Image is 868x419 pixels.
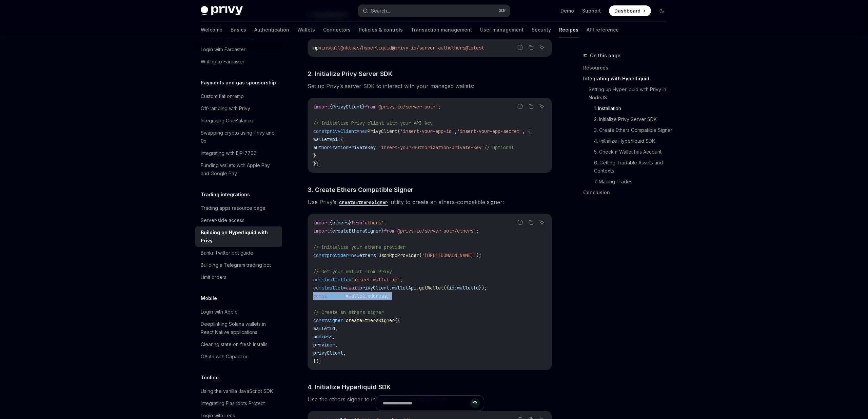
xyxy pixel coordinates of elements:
[201,399,265,407] div: Integrating Flashbots Protect
[349,277,351,283] span: =
[330,104,332,110] span: {
[527,43,535,52] button: Copy the contents from the code block
[351,277,400,283] span: 'insert-wallet-id'
[395,228,476,234] span: '@privy-io/server-auth/ethers'
[201,340,268,348] div: Clearing state on fresh installs
[449,285,457,291] span: id:
[195,159,282,180] a: Funding wallets with Apple Pay and Google Pay
[516,218,525,227] button: Report incorrect code
[346,285,359,291] span: await
[559,22,578,38] a: Recipes
[449,45,484,51] span: ethers@latest
[371,7,390,15] div: Search...
[313,144,378,151] span: authorizationPrivateKey:
[384,220,387,226] span: ;
[201,161,278,178] div: Funding wallets with Apple Pay and Google Pay
[537,43,546,52] button: Ask AI
[336,199,391,206] code: createEthersSigner
[327,277,349,283] span: walletId
[582,7,601,14] a: Support
[443,285,449,291] span: ({
[195,385,282,397] a: Using the vanilla JavaScript SDK
[376,104,438,110] span: '@privy-io/server-auth'
[365,104,376,110] span: from
[400,277,403,283] span: ;
[589,84,673,103] a: Setting up Hyperliquid with Privy in NodeJS
[321,45,340,51] span: install
[195,226,282,247] a: Building on Hyperliquid with Privy
[254,22,289,38] a: Authentication
[590,52,620,60] span: On this page
[457,128,522,134] span: 'insert-your-app-secret'
[313,120,433,126] span: // Initialize Privy client with your API key
[516,102,525,111] button: Report incorrect code
[313,285,327,291] span: const
[313,342,335,348] span: provider
[201,320,278,336] div: Deeplinking Solana wallets in React Native applications
[476,252,481,258] span: );
[343,317,346,323] span: =
[351,252,359,258] span: new
[195,43,282,56] a: Login with Farcaster
[313,228,330,234] span: import
[195,351,282,363] a: OAuth with Capacitor
[313,104,330,110] span: import
[332,228,381,234] span: createEthersSigner
[201,191,250,199] h5: Trading integrations
[201,79,276,87] h5: Payments and gas sponsorship
[201,129,278,145] div: Swapping crypto using Privy and 0x
[527,102,535,111] button: Copy the contents from the code block
[476,228,479,234] span: ;
[201,45,245,54] div: Login with Farcaster
[368,128,397,134] span: PrivyClient
[332,104,362,110] span: PrivyClient
[387,293,389,299] span: ;
[195,147,282,159] a: Integrating with EIP-7702
[195,90,282,102] a: Custom fiat onramp
[313,244,406,250] span: // Initialize your ethers provider
[537,102,546,111] button: Ask AI
[594,103,673,114] a: 1. Installation
[313,277,327,283] span: const
[330,228,332,234] span: {
[499,8,506,14] span: ⌘ K
[359,128,368,134] span: new
[378,144,484,151] span: 'insert-your-authorization-private-key'
[195,271,282,283] a: Limit orders
[308,185,413,194] span: 3. Create Ethers Compatible Signer
[195,306,282,318] a: Login with Apple
[381,228,384,234] span: }
[195,202,282,214] a: Trading apps resource page
[201,308,238,316] div: Login with Apple
[594,114,673,125] a: 2. Initialize Privy Server SDK
[480,22,524,38] a: User management
[609,5,651,16] a: Dashboard
[532,22,551,38] a: Security
[313,136,340,142] span: walletApi:
[560,7,574,14] a: Demo
[231,22,246,38] a: Basics
[349,220,351,226] span: }
[313,268,392,275] span: // Get your wallet from Privy
[336,199,391,205] a: createEthersSigner
[201,249,253,257] div: Bankr Twitter bot guide
[395,317,400,323] span: ({
[484,144,514,151] span: // Optional
[359,285,389,291] span: privyClient
[201,261,271,269] div: Building a Telegram trading bot
[400,128,454,134] span: 'insert-your-app-id'
[313,161,321,167] span: });
[201,6,243,16] img: dark logo
[438,104,441,110] span: ;
[392,285,416,291] span: walletApi
[349,293,365,299] span: wallet
[537,218,546,227] button: Ask AI
[201,216,244,224] div: Server-side access
[457,285,479,291] span: walletId
[343,350,346,356] span: ,
[195,127,282,147] a: Swapping crypto using Privy and 0x
[323,22,351,38] a: Connectors
[313,153,316,159] span: }
[376,252,378,258] span: .
[357,128,359,134] span: =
